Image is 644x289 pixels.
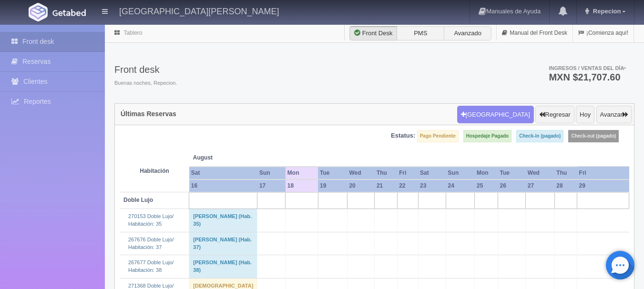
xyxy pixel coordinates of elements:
h3: Front desk [114,64,177,75]
th: Sun [257,167,286,179]
a: Tablero [123,30,142,36]
label: Front Desk [349,26,397,40]
th: 23 [418,179,446,192]
th: Sat [418,167,446,179]
th: Tue [318,167,347,179]
th: Wed [526,167,555,179]
th: Fri [397,167,418,179]
strong: Habitación [140,168,169,174]
h3: MXN $21,707.60 [549,72,626,82]
th: 19 [318,179,347,192]
td: [PERSON_NAME] (Hab. 37) [189,232,257,255]
th: 28 [554,179,577,192]
th: Fri [577,167,629,179]
th: Sat [189,167,257,179]
h4: Últimas Reservas [121,110,176,118]
span: Ingresos / Ventas del día [549,65,626,71]
a: 267676 Doble Lujo/Habitación: 37 [128,237,174,250]
label: PMS [397,26,444,40]
th: 16 [189,179,257,192]
th: Thu [554,167,577,179]
th: 25 [475,179,498,192]
th: 22 [397,179,418,192]
th: Thu [375,167,397,179]
span: Buenas noches, Repecion. [114,80,177,87]
th: 26 [498,179,526,192]
th: Wed [347,167,374,179]
img: Getabed [29,3,48,21]
img: Getabed [52,9,86,16]
th: Mon [475,167,498,179]
label: Avanzado [444,26,491,40]
label: Check-out (pagado) [568,130,619,142]
a: 267677 Doble Lujo/Habitación: 38 [128,259,174,273]
a: 270153 Doble Lujo/Habitación: 35 [128,213,174,227]
label: Pago Pendiente [417,130,459,142]
th: Tue [498,167,526,179]
label: Check-in (pagado) [516,130,563,142]
th: 17 [257,179,286,192]
th: 18 [286,179,318,192]
th: 20 [347,179,374,192]
span: Repecion [591,8,621,15]
td: [PERSON_NAME] (Hab. 38) [189,255,257,278]
td: [PERSON_NAME] (Hab. 35) [189,209,257,232]
b: Doble Lujo [123,197,153,203]
span: August [193,154,282,162]
label: Hospedaje Pagado [463,130,511,142]
button: Hoy [576,106,594,124]
label: Estatus: [391,131,415,140]
a: Manual del Front Desk [497,24,572,42]
h4: [GEOGRAPHIC_DATA][PERSON_NAME] [119,5,279,17]
th: Sun [446,167,475,179]
button: [GEOGRAPHIC_DATA] [457,106,534,124]
th: 27 [526,179,555,192]
button: Regresar [535,106,574,124]
th: 29 [577,179,629,192]
button: Avanzar [596,106,632,124]
a: ¡Comienza aquí! [573,24,634,42]
th: 24 [446,179,475,192]
th: 21 [375,179,397,192]
th: Mon [286,167,318,179]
